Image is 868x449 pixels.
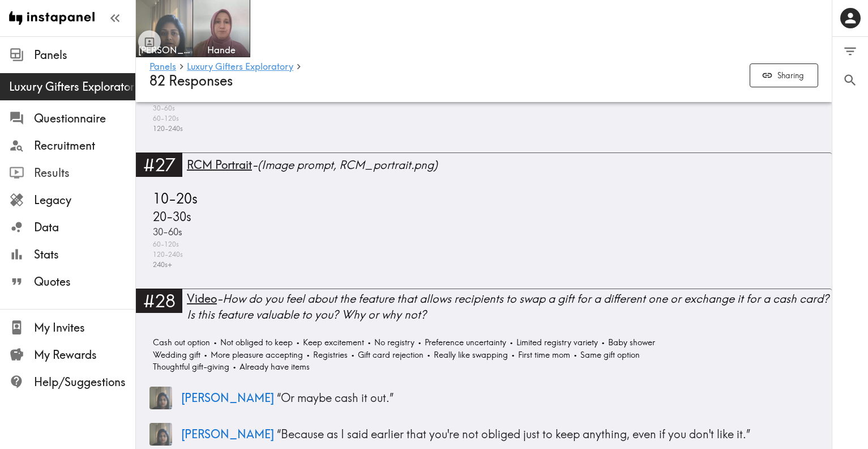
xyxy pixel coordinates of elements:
span: My Rewards [34,347,135,363]
a: Panels [149,62,176,73]
span: 240s+ [150,260,172,270]
button: Filter Responses [832,37,868,66]
span: [PERSON_NAME] [181,391,274,405]
span: Luxury Gifters Exploratory [9,79,135,95]
span: No registry [371,337,414,349]
span: Keep excitement [300,337,364,349]
span: First time mom [515,349,570,361]
span: Preference uncertainty [422,337,506,349]
span: • [367,337,371,348]
span: RCM Portrait [187,158,252,172]
span: Registries [310,349,348,361]
span: • [418,337,421,348]
span: • [213,337,217,348]
button: Search [832,66,868,95]
span: 60-120s [150,113,179,124]
button: Sharing [750,63,818,88]
span: Hande [195,44,247,56]
span: Recruitment [34,138,135,154]
span: My Invites [34,320,135,336]
a: #27RCM Portrait-(Image prompt, RCM_portrait.png) [136,153,832,184]
span: 30-60s [150,225,182,239]
span: 60-120s [150,239,179,249]
div: - How do you feel about the feature that allows recipients to swap a gift for a different one or ... [187,291,832,323]
span: Video [187,291,217,306]
span: • [351,350,354,360]
span: • [511,350,515,360]
img: Panelist thumbnail [149,423,172,446]
span: Search [843,73,858,88]
span: More pleasure accepting [208,349,303,361]
div: - (Image prompt, RCM_portrait.png) [187,157,832,173]
span: Legacy [34,192,135,208]
a: #28Video-How do you feel about the feature that allows recipients to swap a gift for a different ... [136,289,832,332]
span: 120-240s [150,249,183,260]
span: Already have items [237,361,310,373]
span: • [306,350,310,360]
a: Luxury Gifters Exploratory [187,62,293,73]
p: “ Because as I said earlier that you're not obliged just to keep anything, even if you don't like... [181,426,818,442]
span: Filter Responses [843,44,858,59]
img: Panelist thumbnail [149,387,172,409]
div: #28 [136,289,182,312]
span: • [204,350,207,360]
div: #27 [136,153,182,176]
span: • [233,362,236,372]
span: 120-240s [150,124,183,134]
span: Thoughtful gift-giving [150,361,229,373]
span: [PERSON_NAME] [138,44,190,56]
span: Help/Suggestions [34,374,135,390]
span: 20-30s [150,208,191,225]
span: Quotes [34,274,135,290]
span: 10-20s [150,189,198,208]
span: Really like swapping [431,349,508,361]
span: Stats [34,247,135,262]
span: • [574,350,577,360]
span: Limited registry variety [514,337,598,349]
span: Data [34,219,135,235]
span: Not obliged to keep [217,337,293,349]
span: Questionnaire [34,111,135,126]
span: Gift card rejection [355,349,424,361]
span: • [296,337,300,348]
a: Panelist thumbnail[PERSON_NAME] “Or maybe cash it out.” [149,382,818,414]
span: Panels [34,47,135,63]
span: Wedding gift [150,349,200,361]
span: Baby shower [605,337,655,349]
span: [PERSON_NAME] [181,427,274,441]
span: • [601,337,605,348]
span: • [427,350,430,360]
button: Toggle between responses and questions [138,31,161,53]
span: Same gift option [578,349,640,361]
span: 30-60s [150,103,175,113]
span: 82 Responses [149,73,233,89]
p: “ Or maybe cash it out. ” [181,390,818,406]
span: Cash out option [150,337,210,349]
span: Results [34,165,135,181]
span: • [510,337,513,348]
